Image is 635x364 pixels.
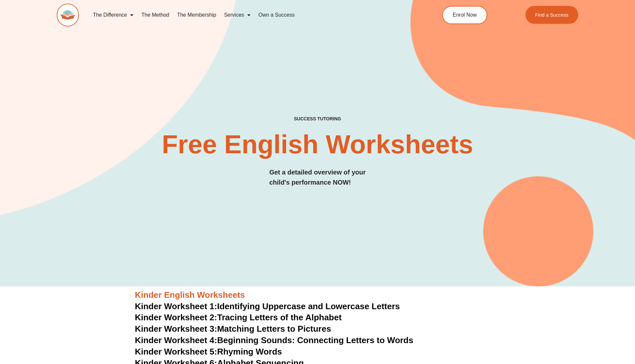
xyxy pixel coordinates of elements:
[135,324,217,334] span: Kinder Worksheet 3:
[89,8,138,23] a: The Difference
[442,6,487,24] a: Enrol Now
[135,324,331,334] a: Kinder Worksheet 3:Matching Letters to Pictures
[145,131,490,158] h2: Free English Worksheets​
[137,8,173,23] a: The Method
[135,301,217,311] span: Kinder Worksheet 1:
[220,8,254,23] a: Services
[135,312,217,322] span: Kinder Worksheet 2:
[525,6,579,24] a: Find a Success
[535,12,569,17] span: Find a Success
[135,335,217,345] span: Kinder Worksheet 4:
[135,301,400,311] a: Kinder Worksheet 1:Identifying Uppercase and Lowercase Letters
[173,8,220,23] a: The Membership
[135,335,414,345] a: Kinder Worksheet 4:Beginning Sounds: Connecting Letters to Words
[135,347,217,356] span: Kinder Worksheet 5:
[89,8,413,23] nav: Menu
[135,312,342,322] a: Kinder Worksheet 2:Tracing Letters of the Alphabet
[453,12,477,18] span: Enrol Now
[240,116,395,122] h4: SUCCESS TUTORING​
[254,8,298,23] a: Own a Success
[135,347,282,356] a: Kinder Worksheet 5:Rhyming Words
[269,167,366,188] h3: Get a detailed overview of your child's performance NOW!
[135,290,500,301] h3: Kinder English Worksheets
